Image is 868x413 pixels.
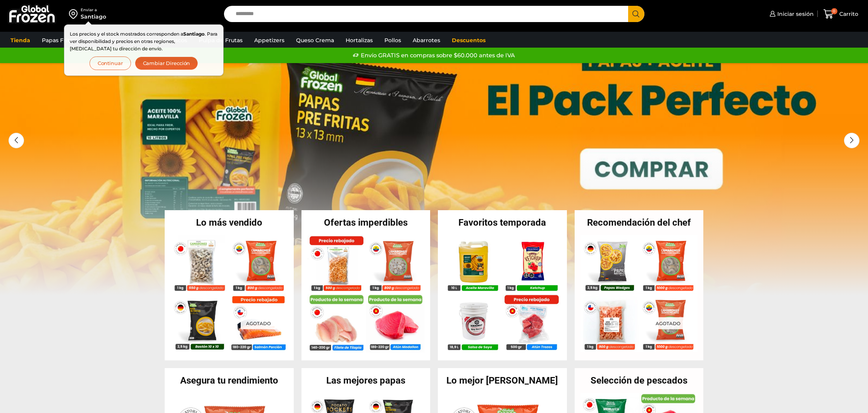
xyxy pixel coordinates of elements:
a: 0 Carrito [821,5,860,23]
h2: Selección de pescados [575,376,704,385]
div: Previous slide [9,133,24,148]
button: Cambiar Dirección [135,57,198,70]
h2: Lo mejor [PERSON_NAME] [438,376,567,385]
a: Descuentos [448,33,489,48]
h2: Favoritos temporada [438,218,567,227]
span: 0 [831,8,837,14]
a: Tienda [7,33,34,48]
span: Iniciar sesión [775,10,814,18]
span: Carrito [837,10,858,18]
a: Appetizers [250,33,288,48]
img: address-field-icon.svg [69,7,81,21]
a: Abarrotes [409,33,444,48]
strong: Santiago [183,31,205,37]
a: Hortalizas [342,33,377,48]
h2: Las mejores papas [301,376,431,385]
h2: Ofertas imperdibles [301,218,431,227]
div: Enviar a [81,7,106,13]
h2: Recomendación del chef [575,218,704,227]
a: Pollos [381,33,405,48]
p: Agotado [650,317,686,329]
a: Papas Fritas [38,33,79,48]
div: Next slide [844,133,859,148]
p: Los precios y el stock mostrados corresponden a . Para ver disponibilidad y precios en otras regi... [70,30,218,53]
button: Search button [628,6,644,22]
a: Queso Crema [292,33,338,48]
a: Iniciar sesión [768,6,814,22]
p: Agotado [241,317,276,329]
button: Continuar [90,57,131,70]
h2: Asegura tu rendimiento [165,376,294,385]
h2: Lo más vendido [165,218,294,227]
div: Santiago [81,13,106,21]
